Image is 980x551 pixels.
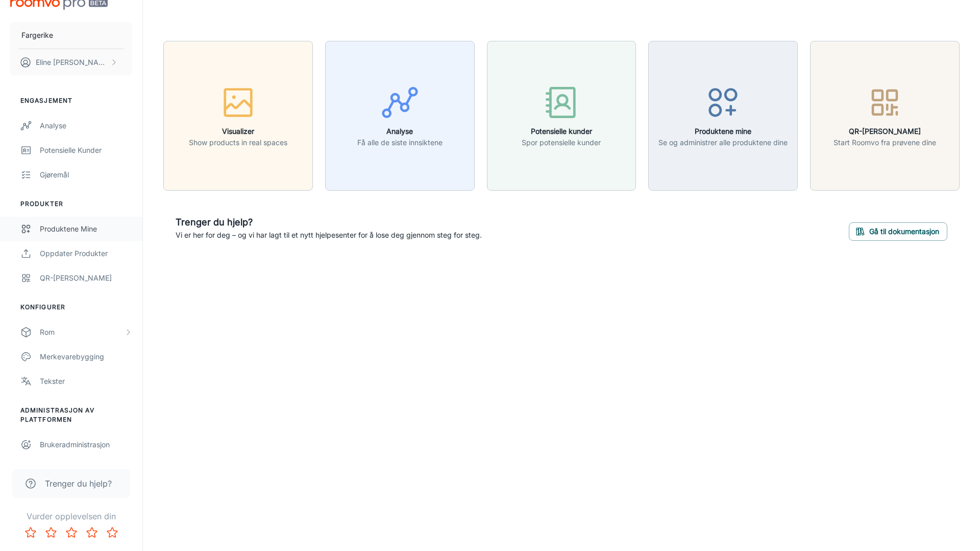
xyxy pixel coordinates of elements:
button: Gå til dokumentasjon [849,222,947,241]
a: Produktene mineSe og administrer alle produktene dine [648,110,798,120]
button: Produktene mineSe og administrer alle produktene dine [648,41,798,191]
button: VisualizerShow products in real spaces [163,41,313,191]
p: Show products in real spaces [189,137,287,148]
div: Gjøremål [40,169,132,180]
p: Spor potensielle kunder [522,137,601,148]
h6: Trenger du hjelp? [176,215,482,229]
h6: QR-[PERSON_NAME] [834,126,936,137]
p: Eline [PERSON_NAME] [36,57,108,68]
div: Oppdater produkter [40,248,132,259]
p: Start Roomvo fra prøvene dine [834,137,936,148]
p: Få alle de siste innsiktene [357,137,443,148]
button: QR-[PERSON_NAME]Start Roomvo fra prøvene dine [810,41,960,191]
a: QR-[PERSON_NAME]Start Roomvo fra prøvene dine [810,110,960,120]
button: Eline [PERSON_NAME] [10,49,132,76]
p: Se og administrer alle produktene dine [658,137,788,148]
div: Analyse [40,120,132,131]
div: Potensielle kunder [40,145,132,156]
h6: Potensielle kunder [522,126,601,137]
a: Gå til dokumentasjon [849,225,947,236]
button: Fargerike [10,22,132,49]
p: Fargerike [21,30,53,41]
div: Produktene mine [40,223,132,235]
h6: Produktene mine [658,126,788,137]
button: Potensielle kunderSpor potensielle kunder [487,41,636,191]
h6: Analyse [357,126,443,137]
h6: Visualizer [189,126,287,137]
a: Potensielle kunderSpor potensielle kunder [487,110,636,120]
p: Vi er her for deg – og vi har lagt til et nytt hjelpesenter for å lose deg gjennom steg for steg. [176,229,482,241]
button: AnalyseFå alle de siste innsiktene [325,41,475,191]
div: QR-[PERSON_NAME] [40,272,132,284]
a: AnalyseFå alle de siste innsiktene [325,110,475,120]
